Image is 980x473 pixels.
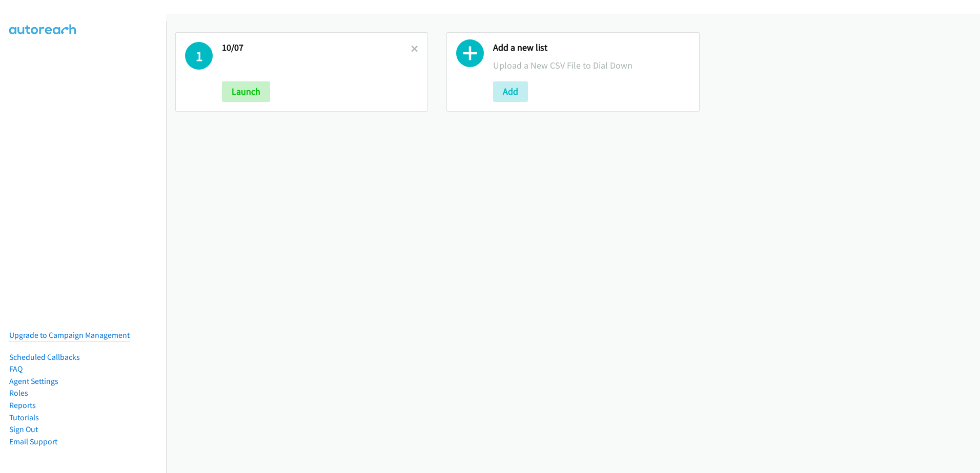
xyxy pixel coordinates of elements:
[493,58,689,72] p: Upload a New CSV File to Dial Down
[493,81,528,102] button: Add
[493,42,689,54] h2: Add a new list
[9,400,36,410] a: Reports
[9,413,39,422] a: Tutorials
[9,437,57,446] a: Email Support
[9,330,130,340] a: Upgrade to Campaign Management
[222,42,411,54] h2: 10/07
[9,352,80,362] a: Scheduled Callbacks
[9,364,23,374] a: FAQ
[9,424,38,434] a: Sign Out
[9,388,28,398] a: Roles
[222,81,270,102] button: Launch
[185,42,213,70] h1: 1
[9,376,58,386] a: Agent Settings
